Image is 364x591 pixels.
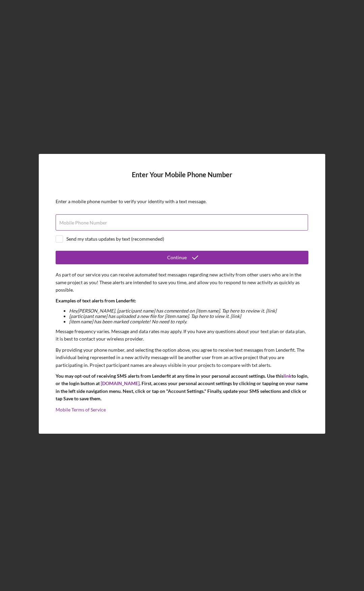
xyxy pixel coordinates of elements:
[56,199,308,204] div: Enter a mobile phone number to verify your identity with a text message.
[56,297,308,304] p: Examples of text alerts from Lenderfit:
[167,251,187,264] div: Continue
[283,373,292,379] a: link
[56,171,308,189] h4: Enter Your Mobile Phone Number
[56,271,308,294] p: As part of our service you can receive automated text messages regarding new activity from other ...
[69,319,308,324] li: [item name] has been marked complete! No need to reply.
[101,380,140,386] a: [DOMAIN_NAME]
[56,251,308,264] button: Continue
[56,346,308,369] p: By providing your phone number, and selecting the option above, you agree to receive text message...
[66,236,164,242] div: Send my status updates by text (recommended)
[69,314,308,319] li: [participant name] has uploaded a new file for [item name]. Tap here to view it. [link]
[56,407,106,412] a: Mobile Terms of Service
[69,308,308,314] li: Hey [PERSON_NAME] , [participant name] has commented on [item name]. Tap here to review it. [link]
[56,328,308,343] p: Message frequency varies. Message and data rates may apply. If you have any questions about your ...
[59,220,107,225] label: Mobile Phone Number
[56,372,308,403] p: You may opt-out of receiving SMS alerts from Lenderfit at any time in your personal account setti...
